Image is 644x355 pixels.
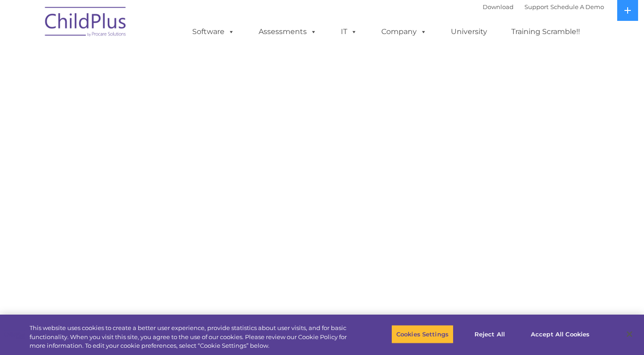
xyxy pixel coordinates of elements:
[550,3,604,10] a: Schedule A Demo
[524,3,549,10] a: Support
[250,23,326,41] a: Assessments
[526,325,594,344] button: Accept All Cookies
[30,324,354,350] div: This website uses cookies to create a better user experience, provide statistics about user visit...
[442,23,496,41] a: University
[502,23,589,41] a: Training Scramble!!
[391,325,454,344] button: Cookies Settings
[40,0,131,46] img: ChildPlus by Procare Solutions
[619,324,639,344] button: Close
[372,23,436,41] a: Company
[183,23,244,41] a: Software
[332,23,366,41] a: IT
[483,3,514,10] a: Download
[461,325,518,344] button: Reject All
[483,3,604,10] font: |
